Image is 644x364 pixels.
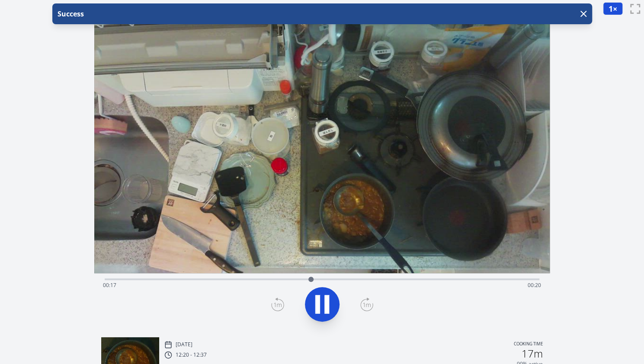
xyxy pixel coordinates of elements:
p: Success [56,9,84,19]
h2: 17m [522,348,543,359]
p: [DATE] [176,341,192,348]
p: 12:20 - 12:37 [176,351,207,358]
p: Cooking time [514,341,543,348]
span: 00:20 [528,281,541,289]
span: 00:17 [103,281,116,289]
button: 1× [603,2,623,15]
a: 00:08:00 [306,3,339,15]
